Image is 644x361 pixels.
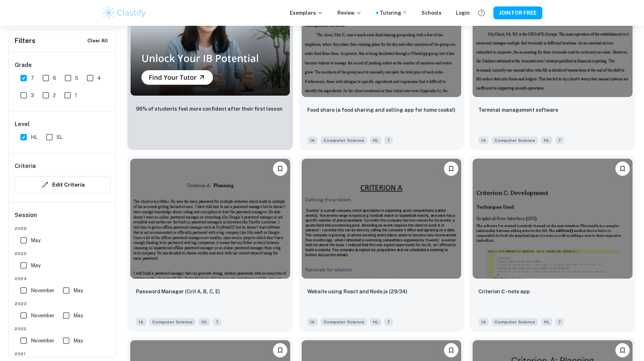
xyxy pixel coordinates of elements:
button: Please log in to bookmark exemplars [615,343,630,357]
span: 2022 [15,326,111,332]
button: Please log in to bookmark exemplars [615,162,630,176]
span: HL [370,318,381,326]
span: 5 [75,74,78,82]
p: Website using React and Node js (29/34) [307,288,408,295]
span: 7 [384,318,393,326]
button: Help and Feedback [475,7,488,19]
span: Computer Science [492,136,538,144]
p: Food share (a food sharing and selling app for home cooks!) [307,106,455,114]
span: IA [136,318,146,326]
span: HL [370,136,381,144]
span: IA [307,318,318,326]
span: HL [199,318,210,326]
p: 96% of students feel more confident after their first lesson [136,105,283,113]
a: Login [456,9,470,17]
button: Please log in to bookmark exemplars [273,162,287,176]
a: Tutoring [380,9,407,17]
span: 7 [213,318,221,326]
img: Computer Science IA example thumbnail: Criterion С - note app [473,159,633,279]
span: HL [541,318,552,326]
a: Please log in to bookmark exemplarsPassword Manager (Crit A, B, C, E)IAComputer ScienceHL7 [127,156,293,332]
span: IA [307,136,318,144]
button: Please log in to bookmark exemplars [273,343,287,357]
img: Computer Science IA example thumbnail: Password Manager (Crit A, B, C, E) [130,159,290,279]
span: 2024 [15,275,111,282]
p: Review [337,9,362,17]
span: 2025 [15,250,111,257]
button: Clear All [86,35,110,46]
span: HL [31,133,38,141]
p: Password Manager (Crit A, B, C, E) [136,288,220,295]
span: 7 [555,136,564,144]
img: Computer Science IA example thumbnail: Website using React and Node js (29/34) [302,159,462,279]
span: 2 [53,91,56,99]
span: 2026 [15,225,111,232]
a: Please log in to bookmark exemplarsCriterion С - note appIAComputer ScienceHL7 [470,156,635,332]
span: Computer Science [321,318,367,326]
span: 6 [53,74,56,82]
button: JOIN FOR FREE [493,6,542,19]
span: November [31,337,54,345]
span: 4 [97,74,101,82]
span: 3 [31,91,34,99]
span: IA [478,318,489,326]
button: Please log in to bookmark exemplars [444,162,458,176]
span: 1 [75,91,77,99]
span: Computer Science [321,136,367,144]
span: 2023 [15,300,111,307]
h6: Criteria [15,162,36,170]
span: IA [478,136,489,144]
button: Edit Criteria [15,176,111,193]
p: Exemplars [290,9,323,17]
span: November [31,287,54,294]
span: May [73,312,83,319]
a: Schools [421,9,441,17]
span: May [73,337,83,345]
button: Please log in to bookmark exemplars [444,343,458,357]
h6: Level [15,120,111,129]
span: 7 [555,318,564,326]
span: 7 [384,136,393,144]
span: November [31,312,54,319]
span: Computer Science [149,318,196,326]
span: SL [57,133,63,141]
h6: Grade [15,61,111,69]
a: Please log in to bookmark exemplarsWebsite using React and Node js (29/34)IAComputer ScienceHL7 [299,156,464,332]
p: Criterion С - note app [478,288,530,295]
span: Computer Science [492,318,538,326]
span: 2021 [15,351,111,357]
span: 7 [31,74,34,82]
span: May [73,287,83,294]
img: Clastify logo [102,6,147,20]
h6: Filters [15,36,35,46]
span: HL [541,136,552,144]
span: May [31,261,40,269]
span: May [31,236,40,244]
h6: Session [15,211,111,225]
p: Terminal management software [478,106,558,114]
